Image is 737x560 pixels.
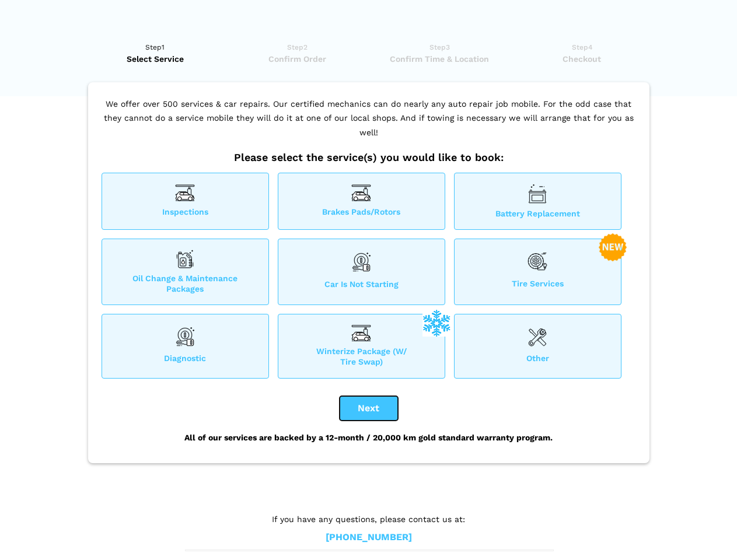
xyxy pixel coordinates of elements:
img: winterize-icon_1.png [422,309,450,337]
div: All of our services are backed by a 12-month / 20,000 km gold standard warranty program. [99,421,639,454]
p: If you have any questions, please contact us at: [185,513,553,526]
p: We offer over 500 services & car repairs. Our certified mechanics can do nearly any auto repair j... [99,97,639,152]
span: Select Service [88,53,223,65]
a: Step3 [372,41,507,65]
h2: Please select the service(s) you would like to book: [99,151,639,164]
span: Confirm Order [230,53,365,65]
span: Confirm Time & Location [372,53,507,65]
span: Battery Replacement [455,208,621,219]
a: Step4 [515,41,649,65]
span: Diagnostic [102,353,268,367]
span: Other [455,353,621,367]
span: Winterize Package (W/ Tire Swap) [278,346,445,367]
span: Brakes Pads/Rotors [278,206,445,219]
span: Oil Change & Maintenance Packages [102,273,268,294]
img: new-badge-2-48.png [599,233,627,261]
span: Car is not starting [278,279,445,294]
a: Step1 [88,41,223,65]
span: Checkout [515,53,649,65]
span: Inspections [102,206,268,219]
a: Step2 [230,41,365,65]
button: Next [340,396,398,421]
span: Tire Services [455,278,621,294]
a: [PHONE_NUMBER] [326,531,412,544]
